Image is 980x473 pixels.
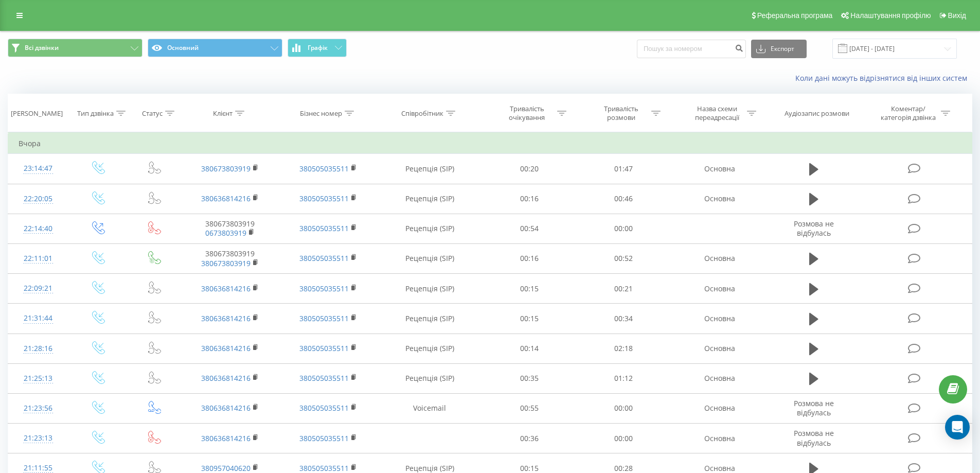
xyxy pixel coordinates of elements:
div: Назва схеми переадресації [689,104,744,122]
div: Тривалість очікування [500,104,555,122]
span: Реферальна програма [757,11,833,20]
td: Рецепція (SIP) [377,154,483,184]
a: 380636814216 [201,373,251,383]
a: 380636814216 [201,313,251,323]
div: 22:09:21 [19,278,58,299]
td: Рецепція (SIP) [377,304,483,334]
td: 01:12 [577,363,671,393]
div: 22:20:05 [19,189,58,209]
td: 00:20 [483,154,577,184]
a: 380505035511 [299,403,349,413]
a: 380636814216 [201,433,251,443]
td: 00:35 [483,363,577,393]
td: 00:16 [483,184,577,214]
a: 380505035511 [299,164,349,173]
div: 21:31:44 [19,308,58,328]
td: Основна [670,154,768,184]
td: Основна [670,334,768,363]
td: Рецепція (SIP) [377,334,483,363]
div: Співробітник [401,109,443,118]
span: Графік [308,44,328,51]
a: Коли дані можуть відрізнятися вiд інших систем [795,73,972,83]
a: 380505035511 [299,313,349,323]
td: 380673803919 [181,243,279,273]
span: Вихід [948,11,966,20]
a: 380505035511 [299,223,349,233]
td: 00:00 [577,393,671,423]
span: Всі дзвінки [25,44,59,52]
div: Аудіозапис розмови [785,109,849,118]
td: Основна [670,393,768,423]
div: Клієнт [213,109,233,118]
a: 380636814216 [201,284,251,293]
div: 21:23:56 [19,398,58,418]
td: 00:15 [483,304,577,334]
a: 0673803919 [205,228,246,238]
td: 00:14 [483,334,577,363]
td: Основна [670,424,768,453]
td: Основна [670,184,768,214]
td: Рецепція (SIP) [377,184,483,214]
td: 00:55 [483,393,577,423]
td: Основна [670,243,768,273]
td: Основна [670,363,768,393]
a: 380673803919 [201,258,251,268]
div: Open Intercom Messenger [945,415,970,440]
input: Пошук за номером [637,40,746,58]
td: 00:36 [483,424,577,453]
td: 00:00 [577,424,671,453]
span: Розмова не відбулась [794,428,834,447]
a: 380636814216 [201,403,251,413]
td: 00:54 [483,214,577,243]
td: 00:00 [577,214,671,243]
a: 380505035511 [299,343,349,353]
a: 380505035511 [299,284,349,293]
span: Налаштування профілю [850,11,931,20]
div: Коментар/категорія дзвінка [878,104,938,122]
button: Графік [288,39,347,57]
button: Експорт [751,40,807,58]
td: Основна [670,274,768,304]
div: 23:14:47 [19,159,58,179]
div: 21:23:13 [19,428,58,448]
div: [PERSON_NAME] [11,109,63,118]
td: Рецепція (SIP) [377,214,483,243]
a: 380957040620 [201,463,251,473]
td: Основна [670,304,768,334]
a: 380505035511 [299,373,349,383]
td: Рецепція (SIP) [377,363,483,393]
button: Всі дзвінки [8,39,142,57]
div: 21:25:13 [19,369,58,389]
td: 00:46 [577,184,671,214]
td: 00:16 [483,243,577,273]
a: 380636814216 [201,343,251,353]
td: 380673803919 [181,214,279,243]
span: Розмова не відбулась [794,219,834,238]
a: 380505035511 [299,433,349,443]
td: Вчора [8,133,972,154]
div: Тип дзвінка [77,109,114,118]
td: 00:15 [483,274,577,304]
div: 21:28:16 [19,339,58,359]
div: 22:11:01 [19,249,58,269]
a: 380505035511 [299,253,349,263]
span: Розмова не відбулась [794,398,834,417]
td: 00:21 [577,274,671,304]
div: Статус [142,109,163,118]
button: Основний [148,39,282,57]
td: Рецепція (SIP) [377,243,483,273]
td: 02:18 [577,334,671,363]
td: Voicemail [377,393,483,423]
td: 00:34 [577,304,671,334]
a: 380673803919 [201,164,251,173]
div: Тривалість розмови [594,104,649,122]
a: 380505035511 [299,194,349,203]
td: 00:52 [577,243,671,273]
td: 01:47 [577,154,671,184]
a: 380636814216 [201,194,251,203]
td: Рецепція (SIP) [377,274,483,304]
div: Бізнес номер [300,109,342,118]
div: 22:14:40 [19,219,58,239]
a: 380505035511 [299,463,349,473]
